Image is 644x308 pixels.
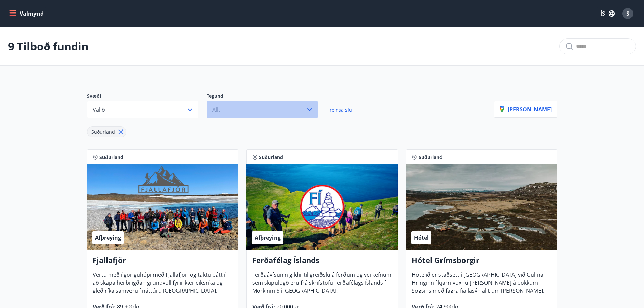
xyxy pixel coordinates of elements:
span: Suðurland [419,154,443,161]
span: Allt [212,106,220,113]
button: Allt [207,101,318,118]
button: Valið [87,101,198,118]
button: ÍS [597,7,618,20]
span: S [626,10,629,17]
span: Hótel [414,234,429,241]
h4: Fjallafjör [93,255,233,270]
span: Suðurland [91,128,115,135]
button: menu [8,7,46,20]
span: Suðurland [99,154,123,161]
span: Afþreying [255,234,281,241]
span: Vertu með í gönguhópi með Fjallafjöri og taktu þátt í að skapa heilbrigðan grundvöll fyrir kærlei... [93,271,225,300]
span: Afþreying [95,234,121,241]
span: Ferðaávísunin gildir til greiðslu á ferðum og verkefnum sem skipulögð eru frá skrifstofu Ferðafél... [252,271,391,300]
p: 9 Tilboð fundin [8,39,89,54]
p: Svæði [87,93,207,101]
h4: Hótel Grímsborgir [412,255,552,270]
span: Valið [93,106,105,113]
div: Suðurland [87,126,126,137]
p: Tegund [207,93,326,101]
h4: Ferðafélag Íslands [252,255,392,270]
button: [PERSON_NAME] [494,101,557,118]
button: S [620,5,636,22]
span: Hreinsa síu [326,106,352,113]
p: [PERSON_NAME] [500,105,552,113]
span: Suðurland [259,154,283,161]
